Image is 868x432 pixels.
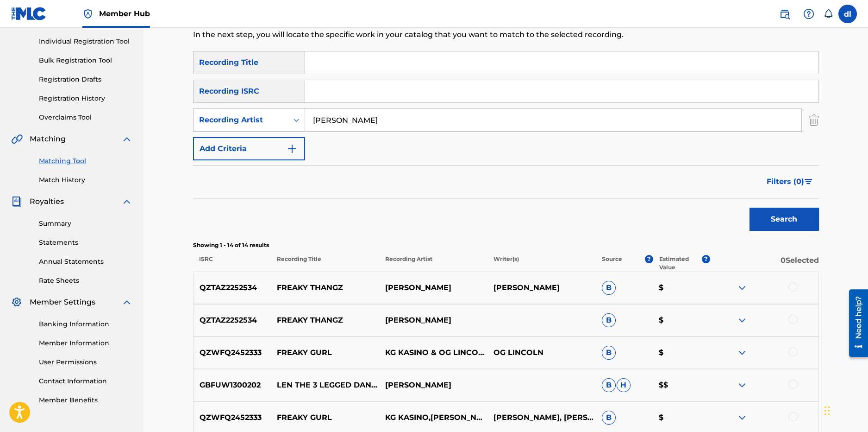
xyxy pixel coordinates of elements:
[39,56,132,65] a: Bulk Registration Tool
[39,319,132,329] a: Banking Information
[737,412,748,423] img: expand
[39,376,132,386] a: Contact Information
[487,412,596,423] p: [PERSON_NAME], [PERSON_NAME]
[193,29,675,40] p: In the next step, you will locate the specific work in your catalog that you want to match to the...
[271,315,379,326] p: FREAKY THANGZ
[287,143,298,154] img: 9d2ae6d4665cec9f34b9.svg
[39,156,132,166] a: Matching Tool
[803,8,814,19] img: help
[602,346,616,360] span: B
[271,412,379,423] p: FREAKY GURL
[602,378,616,392] span: B
[379,347,487,358] p: KG KASINO & OG LINCOLN
[39,238,132,248] a: Statements
[194,315,271,326] p: QZTAZ2252534
[838,5,857,23] div: User Menu
[710,255,818,272] p: 0 Selected
[702,255,710,263] span: ?
[39,175,132,185] a: Match History
[653,347,710,358] p: $
[379,255,487,272] p: Recording Artist
[30,196,64,207] span: Royalties
[30,297,95,308] span: Member Settings
[487,255,596,272] p: Writer(s)
[775,5,794,23] a: Public Search
[653,315,710,326] p: $
[602,281,616,295] span: B
[842,286,868,360] iframe: Resource Center
[379,282,487,293] p: [PERSON_NAME]
[824,397,830,425] div: Drag
[194,347,271,358] p: QZWFQ2452333
[271,380,379,391] p: LEN THE 3 LEGGED DANCER
[779,8,790,19] img: search
[194,380,271,391] p: GBFUW1300202
[271,347,379,358] p: FREAKY GURL
[805,179,812,184] img: filter
[379,412,487,423] p: KG KASINO,[PERSON_NAME],WEBBIE
[39,395,132,405] a: Member Benefits
[121,133,132,145] img: expand
[379,315,487,326] p: [PERSON_NAME]
[824,9,833,19] div: Notifications
[39,338,132,348] a: Member Information
[99,8,150,19] span: Member Hub
[487,282,596,293] p: [PERSON_NAME]
[737,315,748,326] img: expand
[121,196,132,207] img: expand
[737,380,748,391] img: expand
[39,94,132,103] a: Registration History
[822,388,868,432] iframe: Chat Widget
[737,347,748,358] img: expand
[271,282,379,293] p: FREAKY THANGZ
[39,75,132,84] a: Registration Drafts
[767,176,804,187] span: Filters ( 0 )
[602,313,616,327] span: B
[194,412,271,423] p: QZWFQ2452333
[270,255,379,272] p: Recording Title
[749,208,819,231] button: Search
[653,380,710,391] p: $$
[121,297,132,308] img: expand
[39,276,132,286] a: Rate Sheets
[11,196,22,207] img: Royalties
[761,170,819,193] button: Filters (0)
[11,7,47,20] img: MLC Logo
[799,5,818,23] div: Help
[602,255,622,272] p: Source
[11,133,23,145] img: Matching
[653,282,710,293] p: $
[645,255,653,263] span: ?
[737,282,748,293] img: expand
[39,37,132,46] a: Individual Registration Tool
[193,137,305,160] button: Add Criteria
[39,113,132,122] a: Overclaims Tool
[199,114,282,126] div: Recording Artist
[82,8,94,19] img: Top Rightsholder
[39,357,132,367] a: User Permissions
[809,108,819,132] img: Delete Criterion
[602,411,616,425] span: B
[379,380,487,391] p: [PERSON_NAME]
[193,255,271,272] p: ISRC
[39,219,132,229] a: Summary
[194,282,271,293] p: QZTAZ2252534
[30,133,66,145] span: Matching
[653,412,710,423] p: $
[617,378,631,392] span: H
[659,255,702,272] p: Estimated Value
[487,347,596,358] p: OG LINCOLN
[193,51,819,235] form: Search Form
[193,241,819,249] p: Showing 1 - 14 of 14 results
[11,297,22,308] img: Member Settings
[39,257,132,267] a: Annual Statements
